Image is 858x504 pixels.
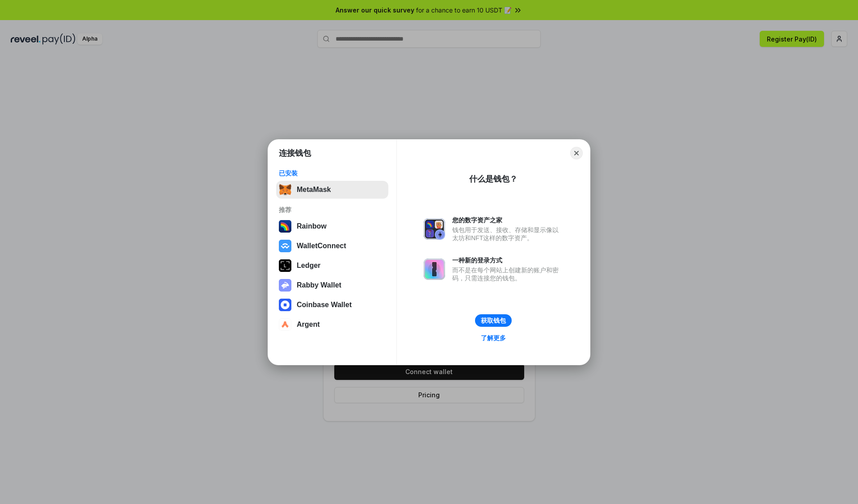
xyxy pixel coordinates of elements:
[475,314,512,327] button: 获取钱包
[276,181,388,199] button: MetaMask
[279,206,386,214] div: 推荐
[276,296,388,314] button: Coinbase Wallet
[452,256,563,264] div: 一种新的登录方式
[297,281,341,289] div: Rabby Wallet
[276,237,388,255] button: WalletConnect
[452,266,563,282] div: 而不是在每个网站上创建新的账户和密码，只需连接您的钱包。
[276,276,388,294] button: Rabby Wallet
[297,186,331,194] div: MetaMask
[452,216,563,224] div: 您的数字资产之家
[276,257,388,275] button: Ledger
[297,301,352,309] div: Coinbase Wallet
[279,220,291,233] img: svg+xml,%3Csvg%20width%3D%22120%22%20height%3D%22120%22%20viewBox%3D%220%200%20120%20120%22%20fil...
[279,299,291,311] img: svg+xml,%3Csvg%20width%3D%2228%22%20height%3D%2228%22%20viewBox%3D%220%200%2028%2028%22%20fill%3D...
[424,218,445,240] img: svg+xml,%3Csvg%20xmlns%3D%22http%3A%2F%2Fwww.w3.org%2F2000%2Fsvg%22%20fill%3D%22none%22%20viewBox...
[279,240,291,252] img: svg+xml,%3Csvg%20width%3D%2228%22%20height%3D%2228%22%20viewBox%3D%220%200%2028%2028%22%20fill%3D...
[469,174,517,184] div: 什么是钱包？
[475,332,511,344] a: 了解更多
[279,259,291,272] img: svg+xml,%3Csvg%20xmlns%3D%22http%3A%2F%2Fwww.w3.org%2F2000%2Fsvg%22%20width%3D%2228%22%20height%3...
[570,147,583,159] button: Close
[279,148,311,158] h1: 连接钱包
[481,317,506,325] div: 获取钱包
[276,316,388,333] button: Argent
[452,226,563,242] div: 钱包用于发送、接收、存储和显示像以太坊和NFT这样的数字资产。
[279,279,291,292] img: svg+xml,%3Csvg%20xmlns%3D%22http%3A%2F%2Fwww.w3.org%2F2000%2Fsvg%22%20fill%3D%22none%22%20viewBox...
[279,169,386,177] div: 已安装
[424,258,445,280] img: svg+xml,%3Csvg%20xmlns%3D%22http%3A%2F%2Fwww.w3.org%2F2000%2Fsvg%22%20fill%3D%22none%22%20viewBox...
[297,242,346,250] div: WalletConnect
[279,183,291,196] img: svg+xml,%3Csvg%20fill%3D%22none%22%20height%3D%2233%22%20viewBox%3D%220%200%2035%2033%22%20width%...
[297,222,327,230] div: Rainbow
[276,217,388,235] button: Rainbow
[279,318,291,331] img: svg+xml,%3Csvg%20width%3D%2228%22%20height%3D%2228%22%20viewBox%3D%220%200%2028%2028%22%20fill%3D...
[481,334,506,342] div: 了解更多
[297,321,320,329] div: Argent
[297,262,320,270] div: Ledger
